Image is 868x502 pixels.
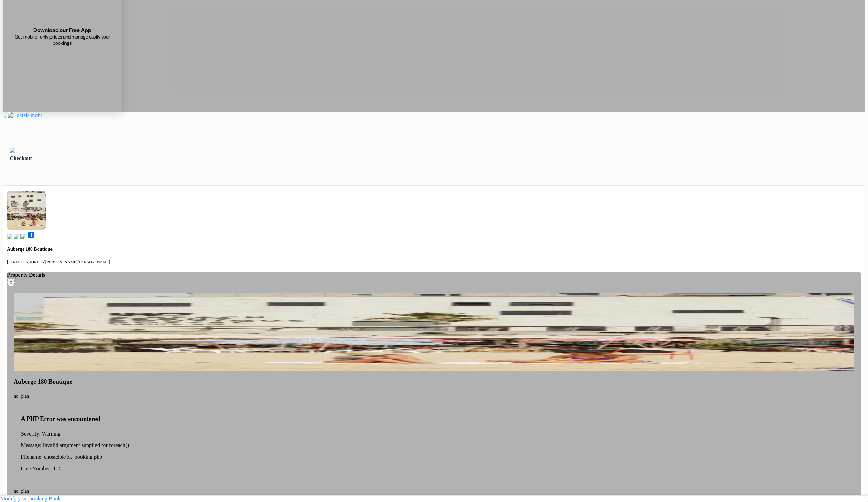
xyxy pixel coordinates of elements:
p: no_plan [14,489,854,494]
img: music.svg [14,234,19,239]
span: add_box [27,231,35,239]
img: book.svg [7,234,12,239]
p: Message: Invalid argument supplied for foreach() [21,442,854,448]
h4: Auberge 180 Boutique [14,378,854,385]
span: Get mobile-only prices and manage easily your bookings! [11,34,114,46]
a: Book [49,496,61,501]
button: X [7,278,15,286]
span: Download our Free App [33,27,91,34]
p: Filename: chostelbk/bk_booking.php [21,454,854,460]
a: Modify your booking [0,496,47,501]
img: truck.svg [20,234,26,239]
p: no_plan [14,394,854,399]
small: [STREET_ADDRESS][PERSON_NAME][PERSON_NAME] [7,260,110,264]
p: Line Number: 114 [21,466,854,472]
img: left_arrow.svg [10,148,15,153]
p: Severity: Warning [21,431,854,437]
h4: A PHP Error was encountered [21,415,854,423]
img: Hostels.mobi [8,112,42,118]
h4: Auberge 180 Boutique [7,247,861,252]
h4: Property Details [7,272,861,278]
span: Checkout [10,155,32,161]
a: add_box [27,234,35,240]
